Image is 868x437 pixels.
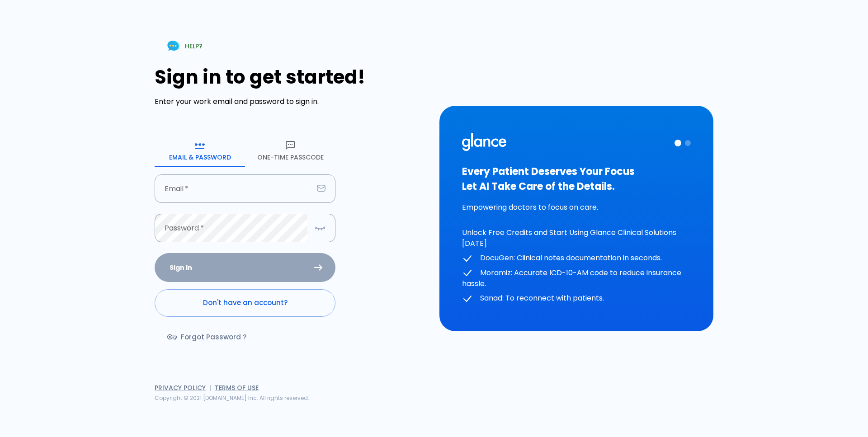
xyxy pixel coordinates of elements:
a: Forgot Password ? [155,324,261,350]
a: Privacy Policy [155,383,206,392]
a: HELP? [155,34,213,57]
p: DocuGen: Clinical notes documentation in seconds. [462,253,691,264]
input: dr.ahmed@clinic.com [155,174,313,203]
button: One-Time Passcode [245,135,335,167]
p: Moramiz: Accurate ICD-10-AM code to reduce insurance hassle. [462,268,691,290]
a: Terms of Use [215,383,259,392]
p: Unlock Free Credits and Start Using Glance Clinical Solutions [DATE] [462,227,691,249]
button: Email & Password [155,135,245,167]
span: | [209,383,211,392]
p: Sanad: To reconnect with patients. [462,293,691,304]
span: Copyright © 2021 [DOMAIN_NAME] Inc. All rights reserved. [155,394,309,402]
a: Don't have an account? [155,289,335,316]
img: Chat Support [165,38,181,54]
p: Empowering doctors to focus on care. [462,202,691,213]
h1: Sign in to get started! [155,66,429,88]
p: Enter your work email and password to sign in. [155,96,429,107]
h3: Every Patient Deserves Your Focus Let AI Take Care of the Details. [462,164,691,194]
